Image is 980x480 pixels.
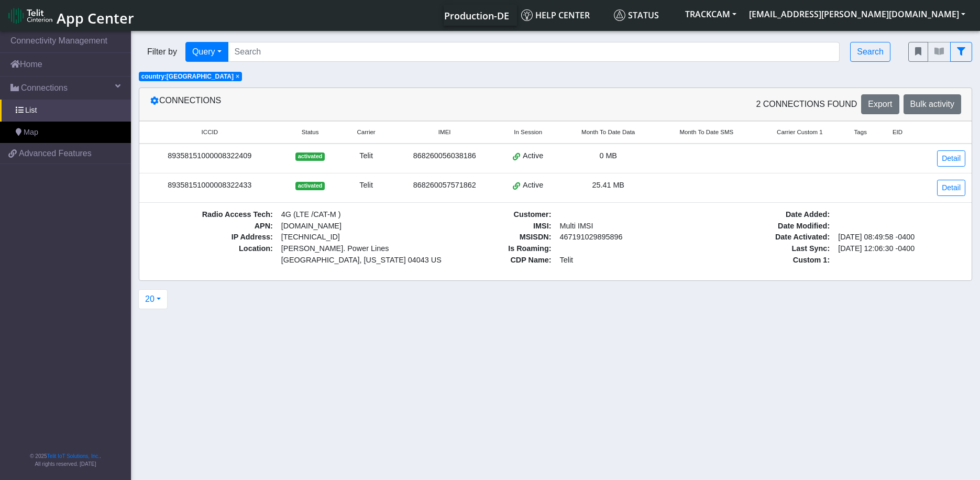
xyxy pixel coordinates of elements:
[850,42,890,62] button: Search
[834,243,965,255] span: [DATE] 12:06:30 -0400
[146,209,277,221] span: Radio Access Tech :
[424,243,556,255] span: Is Roaming :
[556,255,687,266] span: Telit
[57,8,134,28] span: App Center
[444,5,509,26] a: Your current platform instance
[702,255,834,266] span: Custom 1 :
[138,289,168,309] button: 20
[702,221,834,232] span: Date Modified :
[556,232,687,243] span: 467191029895896
[146,232,277,243] span: IP Address :
[523,180,543,191] span: Active
[277,221,409,232] span: [DOMAIN_NAME]
[514,128,542,137] span: In Session
[21,82,68,94] span: Connections
[834,232,965,243] span: [DATE] 08:49:58 -0400
[25,105,37,116] span: List
[24,127,38,138] span: Map
[777,128,823,137] span: Carrier Custom 1
[236,73,239,80] button: Close
[295,182,324,190] span: activated
[146,243,277,266] span: Location :
[444,9,509,22] span: Production-DE
[743,5,972,24] button: [EMAIL_ADDRESS][PERSON_NAME][DOMAIN_NAME]
[937,150,965,167] a: Detail
[302,128,319,137] span: Status
[236,73,239,80] span: ×
[146,180,274,191] div: 89358151000008322433
[281,233,340,241] span: [TECHNICAL_ID]
[424,209,556,221] span: Customer :
[610,5,679,26] a: Status
[702,232,834,243] span: Date Activated :
[614,9,625,21] img: status.svg
[347,150,386,162] div: Telit
[702,209,834,221] span: Date Added :
[861,94,899,114] button: Export
[8,7,52,24] img: logo-telit-cinterion-gw-new.png
[139,46,185,58] span: Filter by
[581,128,635,137] span: Month To Date Data
[281,255,404,266] span: [GEOGRAPHIC_DATA], [US_STATE] 04043 US
[702,243,834,255] span: Last Sync :
[357,128,376,137] span: Carrier
[556,221,687,232] span: Multi IMSI
[592,181,624,189] span: 25.41 MB
[399,150,491,162] div: 868260056038186
[424,232,556,243] span: MSISDN :
[8,4,133,27] a: App Center
[146,221,277,232] span: APN :
[142,94,556,114] div: Connections
[19,147,92,160] span: Advanced Features
[523,150,543,162] span: Active
[854,128,867,137] span: Tags
[438,128,451,137] span: IMEI
[277,209,409,221] span: 4G (LTE /CAT-M )
[679,128,733,137] span: Month To Date SMS
[424,221,556,232] span: IMSI :
[228,42,840,62] input: Search...
[614,9,659,21] span: Status
[202,128,218,137] span: ICCID
[521,9,590,21] span: Help center
[904,94,961,114] button: Bulk activity
[47,453,100,459] a: Telit IoT Solutions, Inc.
[424,255,556,266] span: CDP Name :
[185,42,228,62] button: Query
[679,5,743,24] button: TRACKCAM
[908,42,972,62] div: fitlers menu
[295,152,324,161] span: activated
[910,100,954,108] span: Bulk activity
[347,180,386,191] div: Telit
[868,100,892,108] span: Export
[517,5,610,26] a: Help center
[399,180,491,191] div: 868260057571862
[146,150,274,162] div: 89358151000008322409
[599,151,617,160] span: 0 MB
[141,73,234,80] span: country:[GEOGRAPHIC_DATA]
[756,98,857,111] span: 2 Connections found
[521,9,533,21] img: knowledge.svg
[281,243,404,255] span: [PERSON_NAME]. Power Lines
[893,128,902,137] span: EID
[937,180,965,196] a: Detail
